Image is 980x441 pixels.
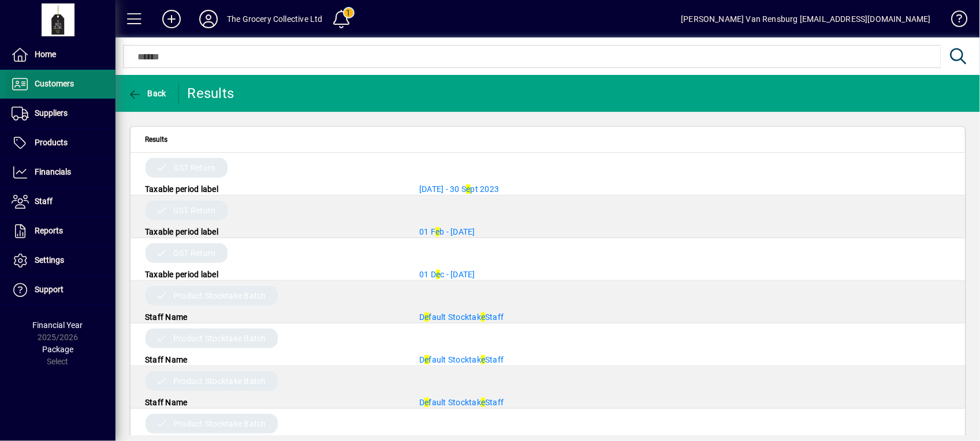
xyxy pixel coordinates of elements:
span: Suppliers [35,108,68,118]
em: e [424,312,428,322]
em: e [481,398,485,407]
a: Default StocktakeStaff [419,355,504,364]
a: Reports [6,217,115,246]
div: Taxable period label [136,226,411,238]
button: Add [153,9,190,29]
a: Settings [6,246,115,275]
span: D fault Stocktak Staff [419,312,504,322]
span: Financial Year [33,321,83,330]
em: e [481,355,485,364]
a: Knowledge Base [942,2,966,40]
span: GST Return [173,247,216,259]
span: [DATE] - 30 S pt 2023 [419,184,499,194]
span: Back [128,89,166,98]
span: 01 F b - [DATE] [419,227,475,236]
em: e [424,355,428,364]
em: e [435,227,439,236]
span: Product Stocktake Batch [173,418,266,429]
a: Customers [6,70,115,99]
em: e [424,398,428,407]
span: Home [35,50,56,59]
span: Product Stocktake Batch [173,333,266,344]
div: Taxable period label [136,269,411,280]
button: Back [125,83,169,104]
span: D fault Stocktak Staff [419,398,504,407]
span: GST Return [173,162,216,174]
div: Taxable period label [136,183,411,195]
div: Staff Name [136,354,411,365]
app-page-header-button: Back [115,83,179,104]
span: Products [35,138,68,147]
em: e [436,270,440,279]
div: [PERSON_NAME] Van Rensburg [EMAIL_ADDRESS][DOMAIN_NAME] [681,10,931,28]
span: Product Stocktake Batch [173,375,266,387]
div: Staff Name [136,311,411,323]
span: Support [35,285,64,294]
span: Results [145,133,167,146]
span: Staff [35,197,53,206]
span: 01 D c - [DATE] [419,270,475,279]
span: GST Return [173,205,216,216]
em: e [466,184,470,194]
a: [DATE] - 30 Sept 2023 [419,184,499,194]
span: Customers [35,79,74,88]
a: Staff [6,187,115,216]
span: Product Stocktake Batch [173,290,266,301]
a: Home [6,40,115,69]
span: Reports [35,226,63,235]
a: Default StocktakeStaff [419,398,504,407]
div: Results [188,84,237,103]
a: Products [6,129,115,157]
a: 01 Feb - [DATE] [419,227,475,236]
a: Support [6,276,115,304]
span: Package [42,345,73,354]
span: D fault Stocktak Staff [419,355,504,364]
em: e [481,312,485,322]
button: Profile [190,9,227,29]
a: Suppliers [6,99,115,128]
div: The Grocery Collective Ltd [227,10,323,28]
span: Financials [35,167,71,176]
a: Financials [6,158,115,187]
div: Staff Name [136,397,411,408]
span: Settings [35,255,64,265]
a: Default StocktakeStaff [419,312,504,322]
a: 01 Dec - [DATE] [419,270,475,279]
